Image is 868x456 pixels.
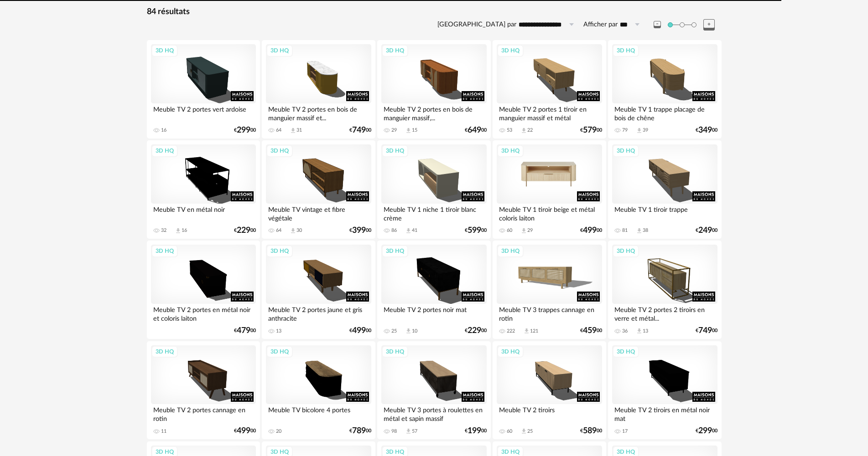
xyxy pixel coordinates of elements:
a: 3D HQ Meuble TV bicolore 4 portes 20 €78900 [262,341,375,440]
span: Download icon [636,328,643,334]
span: 249 [698,227,712,234]
span: 199 [468,428,481,434]
span: Download icon [405,428,412,435]
a: 3D HQ Meuble TV 1 trappe placage de bois de chêne 79 Download icon 39 €34900 [608,40,721,138]
div: Meuble TV 3 portes à roulettes en métal et sapin massif [381,404,486,422]
div: € 00 [580,428,602,434]
div: € 00 [234,227,256,234]
div: 3D HQ [382,245,408,257]
a: 3D HQ Meuble TV 2 portes en bois de manguier massif,... 29 Download icon 15 €64900 [377,40,490,138]
div: € 00 [234,127,256,133]
span: Download icon [520,127,527,134]
span: 299 [237,127,250,133]
div: € 00 [696,127,717,133]
a: 3D HQ Meuble TV vintage et fibre végétale 64 Download icon 30 €39900 [262,140,375,239]
div: 3D HQ [266,45,293,56]
div: € 00 [465,428,487,434]
span: 749 [352,127,366,133]
div: 121 [530,328,538,334]
div: 3D HQ [151,145,178,157]
div: 36 [622,328,628,334]
div: Meuble TV 2 portes noir mat [381,304,486,322]
div: 3D HQ [613,245,639,257]
div: Meuble TV 1 tiroir trappe [612,204,717,222]
div: € 00 [349,428,371,434]
div: 16 [182,227,187,234]
span: 499 [352,328,366,334]
div: 22 [527,127,533,133]
span: Download icon [290,127,296,134]
div: 64 [276,227,281,234]
a: 3D HQ Meuble TV 3 portes à roulettes en métal et sapin massif 98 Download icon 57 €19900 [377,341,490,440]
a: 3D HQ Meuble TV 2 tiroirs 60 Download icon 25 €58900 [493,341,606,440]
label: [GEOGRAPHIC_DATA] par [437,20,516,29]
div: 53 [507,127,512,133]
div: 3D HQ [613,346,639,358]
div: 3D HQ [497,346,524,358]
div: 3D HQ [266,145,293,157]
div: € 00 [349,127,371,133]
span: 299 [698,428,712,434]
div: 3D HQ [497,145,524,157]
div: Meuble TV 1 tiroir beige et métal coloris laiton [497,204,602,222]
div: Meuble TV 2 tiroirs [497,404,602,422]
div: Meuble TV 2 portes en bois de manguier massif et... [266,103,371,122]
div: 60 [507,428,512,435]
div: 3D HQ [382,145,408,157]
div: 3D HQ [497,245,524,257]
a: 3D HQ Meuble TV 1 tiroir trappe 81 Download icon 38 €24900 [608,140,721,239]
div: Meuble TV en métal noir [151,204,256,222]
div: 30 [296,227,302,234]
a: 3D HQ Meuble TV 2 portes 1 tiroir en manguier massif et métal 53 Download icon 22 €57900 [493,40,606,138]
div: 3D HQ [151,245,178,257]
div: 222 [507,328,515,334]
div: Meuble TV 3 trappes cannage en rotin [497,304,602,322]
div: 81 [622,227,628,234]
a: 3D HQ Meuble TV 2 portes 2 tiroirs en verre et métal... 36 Download icon 13 €74900 [608,241,721,339]
div: Meuble TV bicolore 4 portes [266,404,371,422]
div: 3D HQ [497,45,524,56]
div: Meuble TV 2 portes en bois de manguier massif,... [381,103,486,122]
div: 11 [161,428,166,435]
span: Download icon [405,328,412,334]
div: € 00 [349,328,371,334]
div: 39 [643,127,648,133]
div: 3D HQ [151,45,178,56]
div: 3D HQ [613,145,639,157]
div: 13 [276,328,281,334]
div: 79 [622,127,628,133]
div: 25 [527,428,533,435]
div: Meuble TV 2 portes 1 tiroir en manguier massif et métal [497,103,602,122]
span: 399 [352,227,366,234]
div: 3D HQ [151,346,178,358]
div: 3D HQ [613,45,639,56]
div: Meuble TV 2 portes 2 tiroirs en verre et métal... [612,304,717,322]
div: Meuble TV 2 portes cannage en rotin [151,404,256,422]
a: 3D HQ Meuble TV 2 portes jaune et gris anthracite 13 €49900 [262,241,375,339]
div: 16 [161,127,166,133]
a: 3D HQ Meuble TV 2 portes noir mat 25 Download icon 10 €22900 [377,241,490,339]
div: 13 [643,328,648,334]
span: 229 [468,328,481,334]
span: Download icon [290,227,296,234]
a: 3D HQ Meuble TV 2 portes cannage en rotin 11 €49900 [147,341,260,440]
span: 479 [237,328,250,334]
div: 15 [412,127,417,133]
div: 10 [412,328,417,334]
span: Download icon [636,127,643,134]
div: € 00 [580,328,602,334]
div: € 00 [234,328,256,334]
span: 649 [468,127,481,133]
span: 349 [698,127,712,133]
span: Download icon [520,227,527,234]
span: Download icon [175,227,182,234]
div: 41 [412,227,417,234]
div: € 00 [465,328,487,334]
div: € 00 [696,227,717,234]
div: 31 [296,127,302,133]
div: 60 [507,227,512,234]
span: Download icon [636,227,643,234]
a: 3D HQ Meuble TV 2 portes vert ardoise 16 €29900 [147,40,260,138]
div: 32 [161,227,166,234]
div: 38 [643,227,648,234]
